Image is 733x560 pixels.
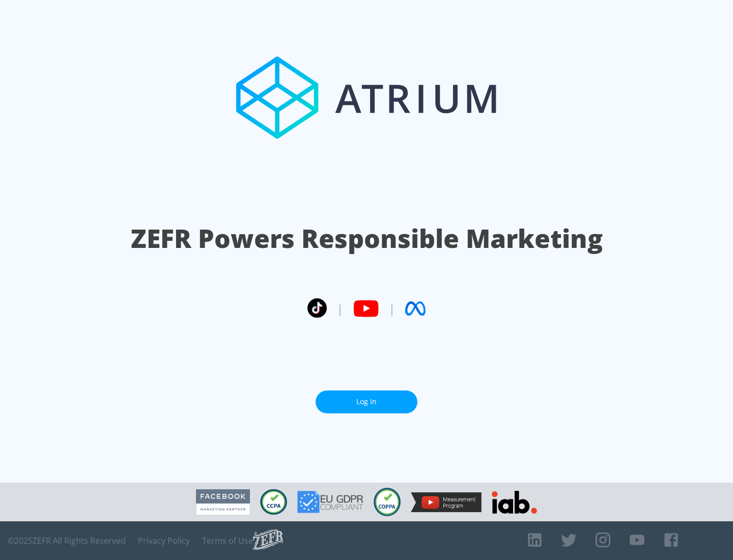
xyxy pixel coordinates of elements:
a: Log In [316,390,417,413]
img: IAB [492,491,537,514]
h1: ZEFR Powers Responsible Marketing [131,221,603,256]
img: YouTube Measurement Program [411,492,482,512]
img: Facebook Marketing Partner [196,489,250,515]
span: | [389,301,395,316]
img: COPPA Compliant [374,488,401,516]
a: Privacy Policy [138,536,190,546]
span: © 2025 ZEFR All Rights Reserved [8,536,126,546]
span: | [337,301,343,316]
a: Terms of Use [202,536,253,546]
img: CCPA Compliant [260,489,287,515]
img: GDPR Compliant [297,491,363,513]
